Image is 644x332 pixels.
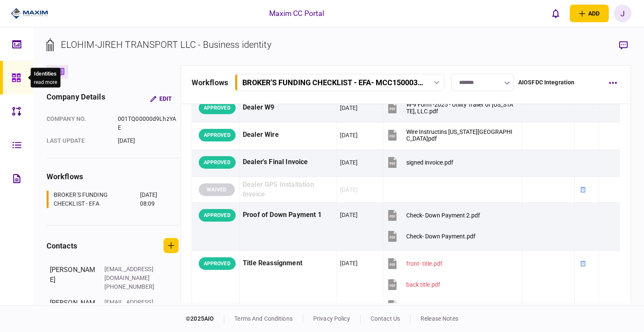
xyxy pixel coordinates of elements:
button: read more [34,79,57,85]
div: workflows [47,171,179,182]
div: [DATE] [340,158,358,167]
div: Check- Down Payment.pdf [406,233,475,240]
div: © 2025 AIO [186,314,224,323]
div: Identities [34,70,57,78]
div: WAIVED [199,183,235,196]
div: Dealer Wire [243,125,334,144]
div: APPROVED [199,209,236,222]
div: back title.pdf [406,281,440,288]
a: contact us [371,315,400,322]
div: APPROVED [199,156,236,169]
div: Dealer's Final Invoice [243,153,334,172]
div: [EMAIL_ADDRESS][DOMAIN_NAME] [104,265,159,282]
div: Proof of Down Payment 1 [243,206,334,225]
button: open notifications list [547,5,565,22]
div: contacts [47,240,77,251]
div: 001TQ00000d9LhzYAE [118,115,179,132]
div: [DATE] [118,136,179,145]
div: APPROVED [199,129,236,141]
div: BROKER'S FUNDING CHECKLIST - EFA [54,191,138,208]
div: [PERSON_NAME] [50,265,96,291]
div: Title Reassignment [243,254,334,273]
div: Check- Down Payment 2.pdf [406,212,480,219]
button: Check- Down Payment 2.pdf [386,206,480,225]
div: workflows [192,77,228,88]
img: client company logo [11,7,48,20]
div: [PHONE_NUMBER] [104,282,159,291]
div: ELOHIM-JIREH TRANSPORT LLC - Business identity [61,38,271,52]
div: APPROVED [199,102,236,114]
div: [DATE] 08:09 [140,191,168,208]
a: privacy policy [313,315,350,322]
div: [DATE] [340,131,358,139]
button: BROKER'S FUNDING CHECKLIST - EFA- MCC150003 ELOHIM-JIREH TRANSPORT LLC [235,74,444,91]
div: BROKER'S FUNDING CHECKLIST - EFA - MCC150003 ELOHIM-JIREH TRANSPORT LLC [242,78,423,87]
div: last update [47,136,109,145]
button: J [614,5,631,22]
div: signed invoice.pdf [406,159,453,166]
div: Wire Instructins California.pdf [406,128,514,142]
div: [DATE] [340,211,358,219]
div: front- title.pdf [406,260,442,267]
a: release notes [421,315,458,322]
a: BROKER'S FUNDING CHECKLIST - EFA[DATE] 08:09 [47,191,168,208]
button: signed invoice.pdf [386,153,453,172]
button: back title.pdf [386,275,440,294]
div: Dealer W9 [243,98,334,117]
div: company no. [47,115,109,132]
button: Edit [143,91,179,106]
div: updated title reassignment.pdf [406,302,486,309]
div: [DATE] [340,104,358,112]
div: AIOSFDC Integration [518,78,575,87]
button: Check- Down Payment.pdf [386,227,475,246]
div: [EMAIL_ADDRESS][DOMAIN_NAME] [104,298,159,316]
button: Wire Instructins California.pdf [386,125,514,144]
button: W-9 Form -2025 - Utility Trailer of California, LLC.pdf [386,98,514,117]
button: front- title.pdf [386,254,442,273]
div: company details [47,91,105,106]
div: APPROVED [199,257,236,270]
div: [DATE] [340,186,358,194]
button: updated title reassignment.pdf [386,296,486,315]
div: [DATE] [340,259,358,267]
div: Maxim CC Portal [269,8,325,19]
button: open adding identity options [570,5,609,22]
div: [PERSON_NAME] [50,298,96,324]
div: Dealer GPS Installation Invoice [243,180,334,199]
div: W-9 Form -2025 - Utility Trailer of California, LLC.pdf [406,101,514,115]
a: terms and conditions [234,315,293,322]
